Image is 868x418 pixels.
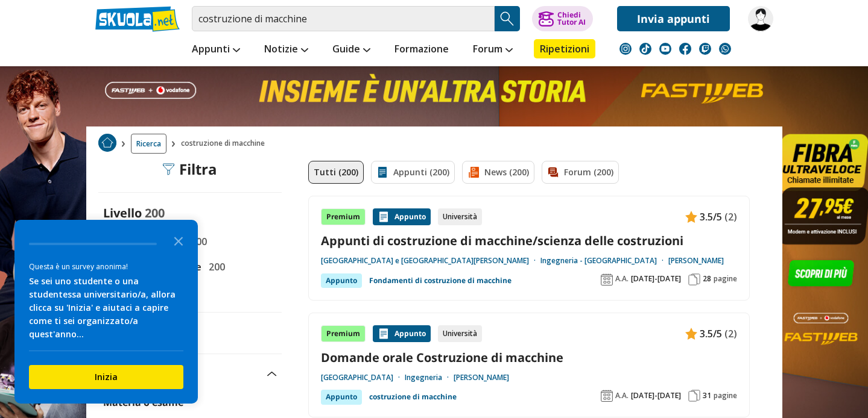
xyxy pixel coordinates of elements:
[532,6,593,31] button: ChiediTutor AI
[181,134,270,154] span: costruzione di macchine
[748,6,773,31] img: GiuliaG000
[685,328,697,340] img: Appunti contenuto
[615,274,629,284] span: A.A.
[688,273,700,285] img: Pagine
[700,326,722,342] span: 3.5/5
[703,391,711,401] span: 31
[557,11,586,26] div: Chiedi Tutor AI
[601,273,613,285] img: Anno accademico
[498,10,516,28] img: Cerca appunti, riassunti o versioni
[29,261,183,272] div: Questa è un survey anonima!
[192,6,495,31] input: Cerca appunti, riassunti o versioni
[29,275,183,341] div: Se sei uno studente o una studentessa universitario/a, allora clicca su 'Inizia' e aiutaci a capi...
[189,39,243,61] a: Appunti
[454,373,509,382] a: [PERSON_NAME]
[699,43,711,55] img: twitch
[700,209,722,225] span: 3.5/5
[145,205,165,221] span: 200
[495,6,520,31] button: Search Button
[719,43,731,55] img: WhatsApp
[378,211,390,223] img: Appunti contenuto
[467,166,480,178] img: News filtro contenuto
[321,208,366,225] div: Premium
[679,43,691,55] img: facebook
[14,220,198,404] div: Survey
[724,326,737,342] span: (2)
[98,134,116,152] img: Home
[308,161,364,184] a: Tutti (200)
[321,349,737,366] a: Domande orale Costruzione di macchine
[329,39,373,61] a: Guide
[98,134,116,154] a: Home
[631,391,681,401] span: [DATE]-[DATE]
[685,211,697,223] img: Appunti contenuto
[703,274,711,284] span: 28
[369,390,457,404] a: costruzione di macchine
[542,161,619,184] a: Forum (200)
[619,43,632,55] img: instagram
[617,6,730,31] a: Invia appunti
[462,161,534,184] a: News (200)
[376,166,388,178] img: Appunti filtro contenuto
[162,161,217,178] div: Filtra
[615,391,629,401] span: A.A.
[371,161,455,184] a: Appunti (200)
[162,163,174,175] img: Filtra filtri mobile
[631,274,681,284] span: [DATE]-[DATE]
[131,134,166,154] a: Ricerca
[321,325,366,342] div: Premium
[204,259,225,275] span: 200
[405,373,454,382] a: Ingegneria
[659,43,671,55] img: youtube
[378,328,390,340] img: Appunti contenuto
[166,228,191,252] button: Close the survey
[540,256,668,266] a: Ingegneria - [GEOGRAPHIC_DATA]
[373,325,431,342] div: Appunto
[688,390,700,402] img: Pagine
[369,273,512,288] a: Fondamenti di costruzione di macchine
[714,274,737,284] span: pagine
[724,209,737,225] span: (2)
[29,365,183,389] button: Inizia
[321,373,405,382] a: [GEOGRAPHIC_DATA]
[438,325,482,342] div: Università
[267,372,277,376] img: Apri e chiudi sezione
[668,256,724,266] a: [PERSON_NAME]
[321,232,737,249] a: Appunti di costruzione di macchine/scienza delle costruzioni
[534,39,595,58] a: Ripetizioni
[438,208,482,225] div: Università
[373,208,431,225] div: Appunto
[261,39,311,61] a: Notizie
[321,390,362,404] div: Appunto
[714,391,737,401] span: pagine
[547,166,559,178] img: Forum filtro contenuto
[639,43,651,55] img: tiktok
[601,390,613,402] img: Anno accademico
[391,39,452,61] a: Formazione
[103,205,142,221] label: Livello
[321,273,362,288] div: Appunto
[470,39,516,61] a: Forum
[321,256,540,266] a: [GEOGRAPHIC_DATA] e [GEOGRAPHIC_DATA][PERSON_NAME]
